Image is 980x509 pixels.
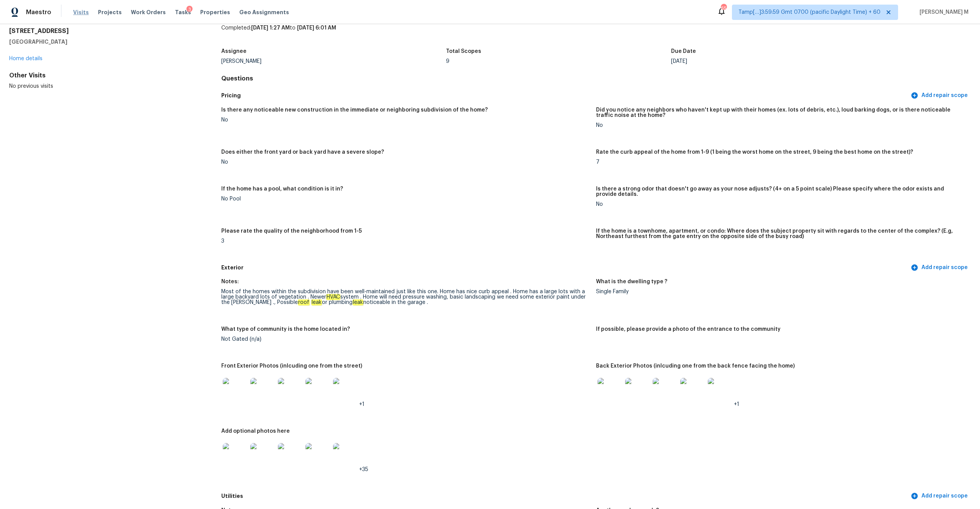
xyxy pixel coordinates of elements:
button: Add repair scope [909,261,971,275]
div: No [221,117,590,123]
em: leak [311,299,322,305]
div: No [596,123,965,128]
h5: Is there any noticeable new construction in the immediate or neighboring subdivision of the home? [221,107,488,113]
h5: If the home is a townhome, apartment, or condo: Where does the subject property sit with regards ... [596,228,965,239]
div: 3 [186,6,193,13]
span: Tasks [175,10,191,15]
h5: Exterior [221,264,909,272]
span: Add repair scope [912,91,968,100]
span: Add repair scope [912,491,968,501]
div: 3 [221,238,590,244]
h5: What is the dwelling type ? [596,279,667,284]
div: 7 [596,159,965,165]
span: Visits [73,8,89,16]
div: No [596,202,965,207]
div: [PERSON_NAME] [221,59,446,64]
span: +1 [359,402,364,407]
div: Single Family [596,289,965,294]
h5: Assignee [221,49,247,54]
span: +35 [359,467,368,472]
div: Not Gated (n/a) [221,337,590,342]
h5: Total Scopes [446,49,481,54]
span: Properties [200,8,230,16]
span: Maestro [26,8,51,16]
div: Most of the homes within the subdivision have been well-maintained just like this one. Home has n... [221,289,590,305]
h5: Due Date [671,49,696,54]
div: No [221,159,590,165]
h5: Did you notice any neighbors who haven't kept up with their homes (ex. lots of debris, etc.), lou... [596,107,965,118]
span: Geo Assignments [239,8,289,16]
h5: If possible, please provide a photo of the entrance to the community [596,327,781,332]
div: 9 [446,59,671,64]
em: roof [298,299,310,305]
span: Projects [98,8,122,16]
h2: [STREET_ADDRESS] [9,27,197,35]
span: +1 [734,402,739,407]
span: Add repair scope [912,263,968,273]
span: [DATE] 1:27 AM [251,25,290,31]
button: Add repair scope [909,489,971,503]
div: Other Visits [9,72,197,79]
h5: Does either the front yard or back yard have a severe slope? [221,149,384,155]
h5: [GEOGRAPHIC_DATA] [9,38,197,46]
h5: Please rate the quality of the neighborhood from 1-5 [221,228,362,234]
h5: Rate the curb appeal of the home from 1-9 (1 being the worst home on the street, 9 being the best... [596,149,913,155]
div: [DATE] [671,59,896,64]
h5: Back Exterior Photos (inlcuding one from the back fence facing the home) [596,363,795,369]
span: Work Orders [131,8,166,16]
h5: Notes: [221,279,239,284]
a: Home details [9,56,42,61]
div: Completed: to [221,24,971,44]
h5: If the home has a pool, what condition is it in? [221,186,343,192]
button: Add repair scope [909,89,971,103]
span: [PERSON_NAME] M [916,8,969,16]
h5: Front Exterior Photos (inlcuding one from the street) [221,363,362,369]
h5: Add optional photos here [221,429,290,434]
div: 658 [721,5,726,12]
h5: Is there a strong odor that doesn't go away as your nose adjusts? (4+ on a 5 point scale) Please ... [596,186,965,197]
h5: Utilities [221,492,909,500]
h5: What type of community is the home located in? [221,327,350,332]
em: leak [353,299,363,305]
span: Tamp[…]3:59:59 Gmt 0700 (pacific Daylight Time) + 60 [738,8,880,16]
h4: Questions [221,75,971,82]
h5: Pricing [221,92,909,100]
em: HVAC [326,294,340,300]
span: [DATE] 6:01 AM [297,25,336,31]
div: No Pool [221,196,590,202]
span: No previous visits [9,84,53,89]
